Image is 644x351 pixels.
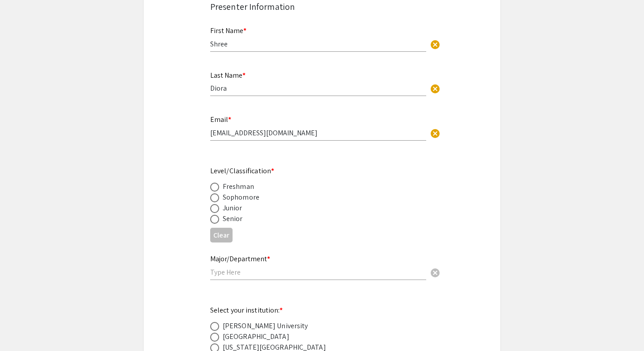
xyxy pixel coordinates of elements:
iframe: Chat [7,311,38,344]
mat-label: Select your institution: [210,305,283,315]
button: Clear [210,228,233,242]
span: cancel [430,267,441,278]
button: Clear [426,35,444,53]
div: Junior [223,203,242,213]
input: Type Here [210,84,426,93]
input: Type Here [210,128,426,138]
div: [PERSON_NAME] University [223,321,308,331]
input: Type Here [210,39,426,49]
span: cancel [430,39,441,50]
button: Clear [426,263,444,281]
button: Clear [426,79,444,97]
div: Senior [223,213,243,224]
mat-label: Major/Department [210,254,270,263]
mat-label: Email [210,115,231,124]
mat-label: Level/Classification [210,166,274,175]
span: cancel [430,84,441,94]
button: Clear [426,124,444,142]
span: cancel [430,128,441,139]
mat-label: Last Name [210,71,246,80]
div: Freshman [223,181,254,192]
div: [GEOGRAPHIC_DATA] [223,331,289,342]
mat-label: First Name [210,26,246,35]
div: Sophomore [223,192,259,203]
input: Type Here [210,267,426,277]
